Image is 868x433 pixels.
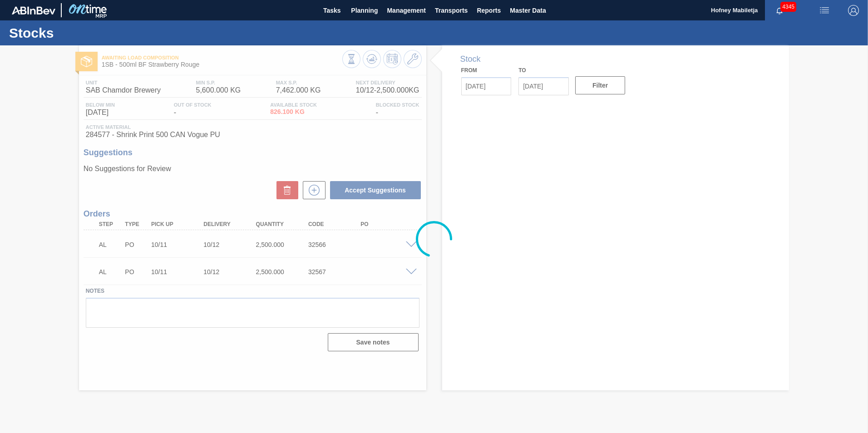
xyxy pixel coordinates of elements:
[387,5,426,16] span: Management
[510,5,546,16] span: Master Data
[848,5,859,16] img: Logout
[819,5,830,16] img: userActions
[322,5,342,16] span: Tasks
[435,5,468,16] span: Transports
[351,5,378,16] span: Planning
[477,5,501,16] span: Reports
[765,4,794,17] button: Notifications
[9,28,170,38] h1: Stocks
[780,2,796,12] span: 4345
[12,6,55,15] img: TNhmsLtSVTkK8tSr43FrP2fwEKptu5GPRR3wAAAABJRU5ErkJggg==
